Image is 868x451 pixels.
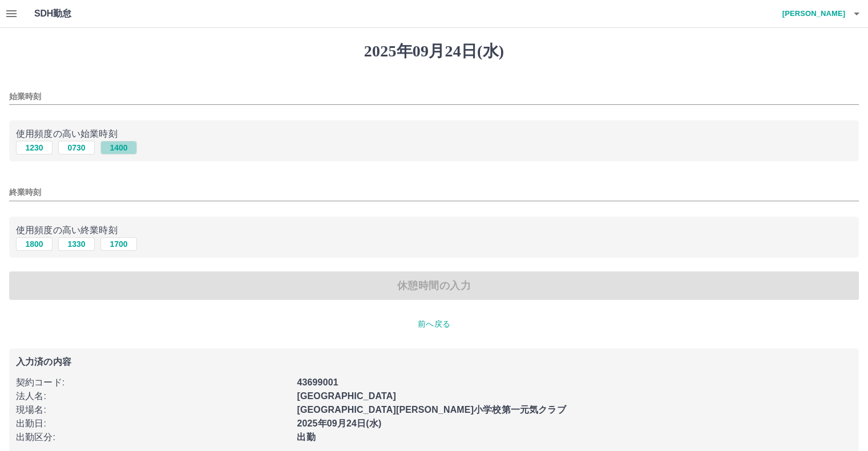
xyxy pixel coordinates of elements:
b: [GEOGRAPHIC_DATA] [297,391,396,401]
p: 出勤日 : [16,417,290,430]
button: 1800 [16,237,53,251]
p: 現場名 : [16,403,290,417]
p: 使用頻度の高い始業時刻 [16,127,852,141]
p: 前へ戻る [9,318,859,330]
b: 43699001 [297,377,338,387]
p: 出勤区分 : [16,430,290,444]
b: [GEOGRAPHIC_DATA][PERSON_NAME]小学校第一元気クラブ [297,405,566,415]
p: 法人名 : [16,389,290,403]
p: 契約コード : [16,376,290,389]
h1: 2025年09月24日(水) [9,42,859,61]
button: 1700 [100,237,137,251]
button: 1230 [16,141,53,155]
p: 入力済の内容 [16,357,852,367]
button: 1330 [58,237,95,251]
button: 1400 [100,141,137,155]
b: 2025年09月24日(水) [297,419,381,428]
button: 0730 [58,141,95,155]
b: 出勤 [297,432,315,442]
p: 使用頻度の高い終業時刻 [16,224,852,237]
